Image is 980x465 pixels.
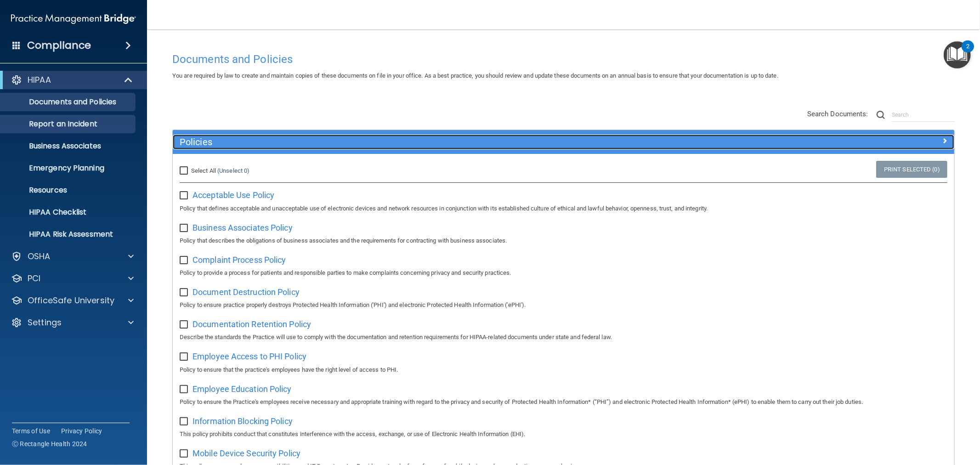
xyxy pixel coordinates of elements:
span: Complaint Process Policy [193,255,286,265]
p: HIPAA Risk Assessment [6,230,131,239]
a: OfficeSafe University [11,295,134,306]
span: Information Blocking Policy [193,416,293,426]
span: Select All [191,167,216,174]
a: PCI [11,273,134,284]
p: Policy that defines acceptable and unacceptable use of electronic devices and network resources i... [180,203,947,214]
p: This policy prohibits conduct that constitutes interference with the access, exchange, or use of ... [180,429,947,440]
span: Ⓒ Rectangle Health 2024 [12,439,87,448]
p: HIPAA Checklist [6,208,131,217]
h4: Compliance [27,39,91,52]
a: Settings [11,317,134,328]
p: Policy to ensure practice properly destroys Protected Health Information ('PHI') and electronic P... [180,300,947,311]
a: Privacy Policy [61,426,102,436]
div: 2 [966,46,969,58]
img: ic-search.3b580494.png [877,111,885,119]
h5: Policies [180,137,752,147]
a: HIPAA [11,74,133,85]
span: Document Destruction Policy [193,287,300,297]
p: Business Associates [6,142,131,151]
button: Open Resource Center, 2 new notifications [944,41,971,68]
p: Policy to ensure the Practice's employees receive necessary and appropriate training with regard ... [180,397,947,408]
a: Print Selected (0) [876,161,947,178]
p: Report an Incident [6,119,131,129]
span: Employee Access to PHI Policy [193,352,306,361]
span: You are required by law to create and maintain copies of these documents on file in your office. ... [172,72,778,79]
p: OfficeSafe University [28,295,114,306]
a: (Unselect 0) [217,167,249,174]
span: Employee Education Policy [193,384,292,394]
p: Policy to ensure that the practice's employees have the right level of access to PHI. [180,364,947,375]
p: Describe the standards the Practice will use to comply with the documentation and retention requi... [180,332,947,343]
p: PCI [28,273,40,284]
a: Terms of Use [12,426,50,436]
span: Documentation Retention Policy [193,319,311,329]
img: PMB logo [11,10,136,28]
span: Acceptable Use Policy [193,190,274,200]
input: Select All (Unselect 0) [180,167,190,175]
a: OSHA [11,251,134,262]
h4: Documents and Policies [172,53,955,65]
span: Search Documents: [807,110,868,118]
p: Policy that describes the obligations of business associates and the requirements for contracting... [180,235,947,246]
span: Mobile Device Security Policy [193,448,300,458]
p: Policy to provide a process for patients and responsible parties to make complaints concerning pr... [180,267,947,278]
p: Documents and Policies [6,97,131,107]
input: Search [892,108,955,122]
p: OSHA [28,251,51,262]
a: Policies [180,135,947,149]
span: Business Associates Policy [193,223,293,232]
p: Emergency Planning [6,164,131,173]
p: Resources [6,186,131,195]
p: HIPAA [28,74,51,85]
p: Settings [28,317,62,328]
